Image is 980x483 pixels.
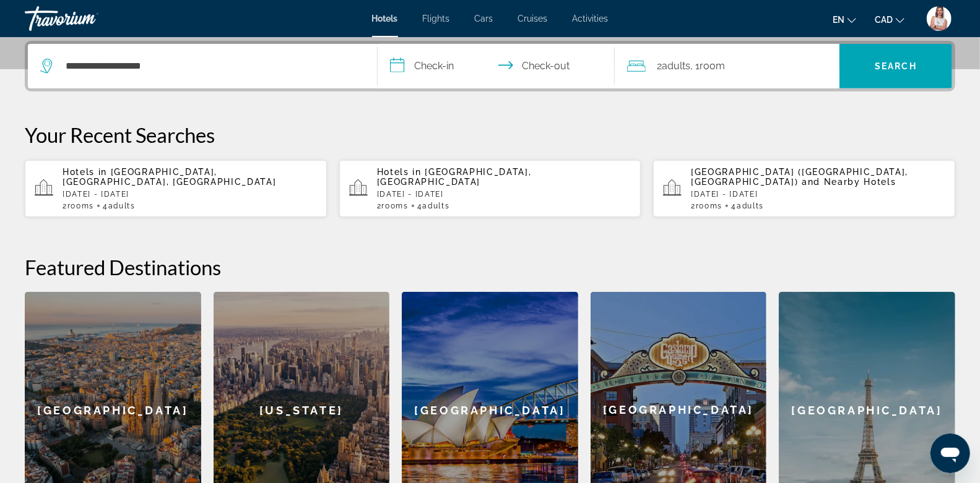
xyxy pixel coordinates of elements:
[377,167,532,187] span: [GEOGRAPHIC_DATA], [GEOGRAPHIC_DATA]
[25,255,955,280] h2: Featured Destinations
[417,202,450,210] span: 4
[731,202,764,210] span: 4
[839,44,952,88] button: Search
[25,2,149,35] a: Travorium
[372,14,398,24] a: Hotels
[833,11,856,28] button: Change language
[737,202,764,210] span: Adults
[377,202,409,210] span: 2
[833,15,844,25] span: en
[875,11,904,28] button: Change currency
[657,58,690,75] span: 2
[875,61,917,71] span: Search
[691,202,722,210] span: 2
[25,160,327,218] button: Hotels in [GEOGRAPHIC_DATA], [GEOGRAPHIC_DATA], [GEOGRAPHIC_DATA][DATE] - [DATE]2rooms4Adults
[518,14,548,24] a: Cruises
[63,190,317,199] p: [DATE] - [DATE]
[381,202,408,210] span: rooms
[25,122,955,147] p: Your Recent Searches
[423,14,450,24] a: Flights
[63,202,94,210] span: 2
[691,167,908,187] span: [GEOGRAPHIC_DATA] ([GEOGRAPHIC_DATA], [GEOGRAPHIC_DATA])
[63,167,107,177] span: Hotels in
[64,57,358,75] input: Search hotel destination
[339,160,641,218] button: Hotels in [GEOGRAPHIC_DATA], [GEOGRAPHIC_DATA][DATE] - [DATE]2rooms4Adults
[377,190,631,199] p: [DATE] - [DATE]
[67,202,94,210] span: rooms
[653,160,955,218] button: [GEOGRAPHIC_DATA] ([GEOGRAPHIC_DATA], [GEOGRAPHIC_DATA]) and Nearby Hotels[DATE] - [DATE]2rooms4A...
[923,6,955,32] button: User Menu
[573,14,609,24] a: Activities
[28,44,952,88] div: Search widget
[875,15,893,25] span: CAD
[377,167,422,177] span: Hotels in
[103,202,136,210] span: 4
[422,202,449,210] span: Adults
[378,44,615,88] button: Select check in and out date
[930,434,970,473] iframe: Button to launch messaging window
[691,190,945,199] p: [DATE] - [DATE]
[696,202,722,210] span: rooms
[690,58,725,75] span: , 1
[927,6,952,31] img: User image
[615,44,839,88] button: Travelers: 2 adults, 0 children
[662,60,690,72] span: Adults
[475,14,493,24] a: Cars
[108,202,136,210] span: Adults
[63,167,276,187] span: [GEOGRAPHIC_DATA], [GEOGRAPHIC_DATA], [GEOGRAPHIC_DATA]
[802,177,896,187] span: and Nearby Hotels
[700,60,725,72] span: Room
